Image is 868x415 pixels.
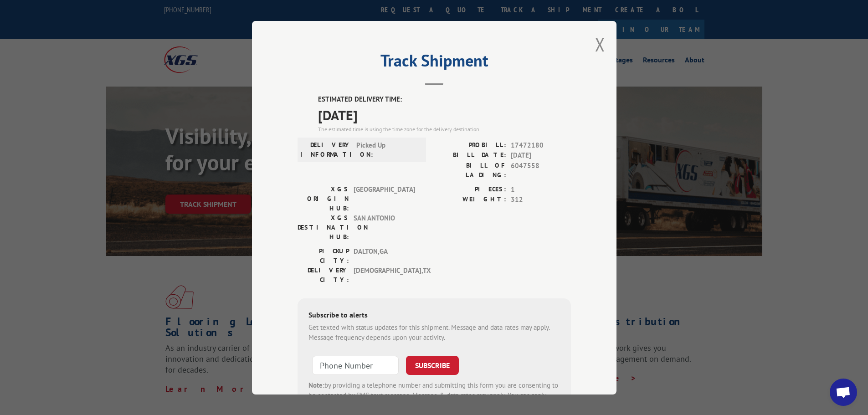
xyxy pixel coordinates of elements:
div: The estimated time is using the time zone for the delivery destination. [318,125,571,133]
label: XGS DESTINATION HUB: [298,213,349,241]
input: Phone Number [312,355,399,374]
span: [DEMOGRAPHIC_DATA] , TX [354,265,415,284]
span: [GEOGRAPHIC_DATA] [354,184,415,213]
h2: Track Shipment [298,54,571,72]
label: DELIVERY INFORMATION: [300,140,352,159]
label: PICKUP CITY: [298,246,349,265]
span: 17472180 [511,140,571,150]
span: DALTON , GA [354,246,415,265]
div: by providing a telephone number and submitting this form you are consenting to be contacted by SM... [308,380,560,411]
label: BILL DATE: [434,150,506,161]
button: Close modal [595,32,605,56]
div: Subscribe to alerts [308,309,560,322]
label: BILL OF LADING: [434,160,506,179]
span: Picked Up [356,140,418,159]
span: [DATE] [511,150,571,161]
label: ESTIMATED DELIVERY TIME: [318,94,571,105]
div: Get texted with status updates for this shipment. Message and data rates may apply. Message frequ... [308,322,560,343]
button: SUBSCRIBE [406,355,459,374]
label: PROBILL: [434,140,506,150]
span: SAN ANTONIO [354,213,415,241]
span: 1 [511,184,571,195]
label: DELIVERY CITY: [298,265,349,284]
label: PIECES: [434,184,506,195]
div: Open chat [830,379,857,406]
span: 6047558 [511,160,571,179]
span: 312 [511,195,571,205]
span: [DATE] [318,104,571,125]
strong: Note: [308,380,324,389]
label: XGS ORIGIN HUB: [298,184,349,213]
label: WEIGHT: [434,195,506,205]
